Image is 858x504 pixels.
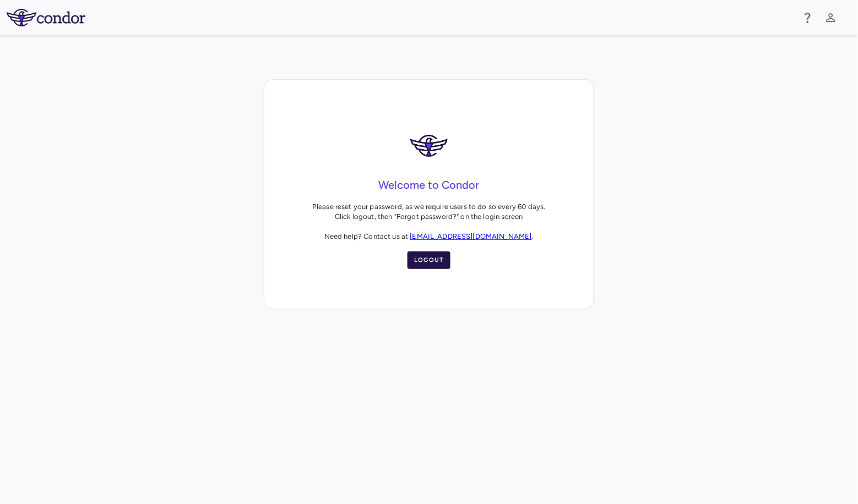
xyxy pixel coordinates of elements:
a: [EMAIL_ADDRESS][DOMAIN_NAME] [410,232,532,240]
img: logo-DRQAiqc6.png [407,124,451,168]
p: Please reset your password, as we require users to do so every 60 days. Click logout, then "Forgo... [312,202,546,242]
button: Logout [408,251,450,269]
h4: Welcome to Condor [379,177,480,193]
img: logo-full-SnFGN8VE.png [7,9,85,26]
